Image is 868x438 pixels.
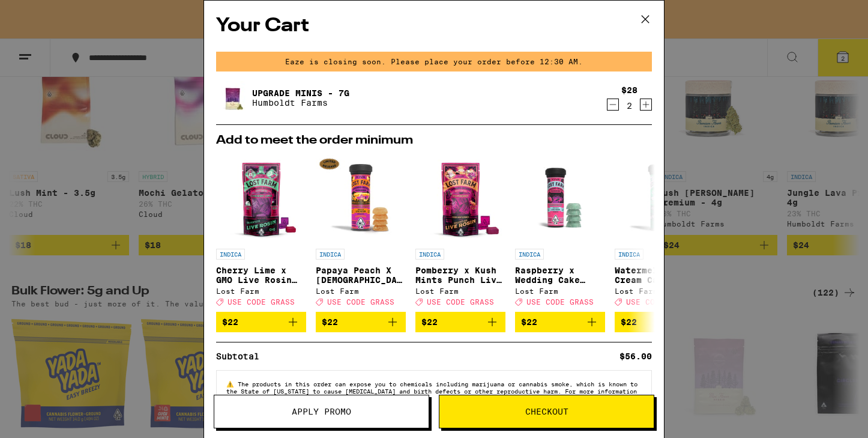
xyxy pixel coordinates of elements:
[252,98,349,108] p: Humboldt Farms
[515,287,605,295] div: Lost Farm
[515,249,544,260] p: INDICA
[621,101,637,111] div: 2
[615,153,705,243] img: Lost Farm - Watermelon x Ice Cream Cake Live Rosin Gummies
[415,249,444,260] p: INDICA
[515,266,605,285] p: Raspberry x Wedding Cake Live Resin Gummies
[421,317,438,327] span: $22
[216,153,306,243] img: Lost Farm - Cherry Lime x GMO Live Rosin Chews
[640,99,652,111] button: Increment
[222,317,238,327] span: $22
[415,266,505,285] p: Pomberry x Kush Mints Punch Live Rosin Chews
[292,407,351,416] span: Apply Promo
[316,249,345,260] p: INDICA
[216,266,306,285] p: Cherry Lime x GMO Live Rosin Chews
[615,287,705,295] div: Lost Farm
[226,380,637,402] span: The products in this order can expose you to chemicals including marijuana or cannabis smoke, whi...
[216,81,250,115] img: Upgrade Minis - 7g
[427,298,494,306] span: USE CODE GRASS
[316,153,406,312] a: Open page for Papaya Peach X Hindu Kush Resin 100mg from Lost Farm
[615,153,705,312] a: Open page for Watermelon x Ice Cream Cake Live Rosin Gummies from Lost Farm
[216,13,652,40] h2: Your Cart
[515,312,605,332] button: Add to bag
[252,88,349,98] a: Upgrade Minis - 7g
[226,380,238,388] span: ⚠️
[415,287,505,295] div: Lost Farm
[316,153,406,243] img: Lost Farm - Papaya Peach X Hindu Kush Resin 100mg
[216,52,652,71] div: Eaze is closing soon. Please place your order before 12:30 AM.
[525,407,568,416] span: Checkout
[415,312,505,332] button: Add to bag
[615,266,705,285] p: Watermelon x Ice Cream Cake Live Rosin Gummies
[439,395,654,428] button: Checkout
[316,312,406,332] button: Add to bag
[216,352,268,360] div: Subtotal
[615,249,643,260] p: INDICA
[327,298,394,306] span: USE CODE GRASS
[7,8,86,18] span: Hi. Need any help?
[216,135,652,147] h2: Add to meet the order minimum
[626,298,693,306] span: USE CODE GRASS
[615,312,705,332] button: Add to bag
[216,312,306,332] button: Add to bag
[216,153,306,312] a: Open page for Cherry Lime x GMO Live Rosin Chews from Lost Farm
[619,352,652,360] div: $56.00
[515,153,605,312] a: Open page for Raspberry x Wedding Cake Live Resin Gummies from Lost Farm
[526,298,594,306] span: USE CODE GRASS
[228,298,295,306] span: USE CODE GRASS
[521,317,537,327] span: $22
[322,317,338,327] span: $22
[216,287,306,295] div: Lost Farm
[316,266,406,285] p: Papaya Peach X [DEMOGRAPHIC_DATA] Kush Resin 100mg
[621,317,637,327] span: $22
[316,287,406,295] div: Lost Farm
[621,85,637,95] div: $28
[415,153,505,243] img: Lost Farm - Pomberry x Kush Mints Punch Live Rosin Chews
[214,395,429,428] button: Apply Promo
[415,153,505,312] a: Open page for Pomberry x Kush Mints Punch Live Rosin Chews from Lost Farm
[607,99,619,111] button: Decrement
[515,153,605,243] img: Lost Farm - Raspberry x Wedding Cake Live Resin Gummies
